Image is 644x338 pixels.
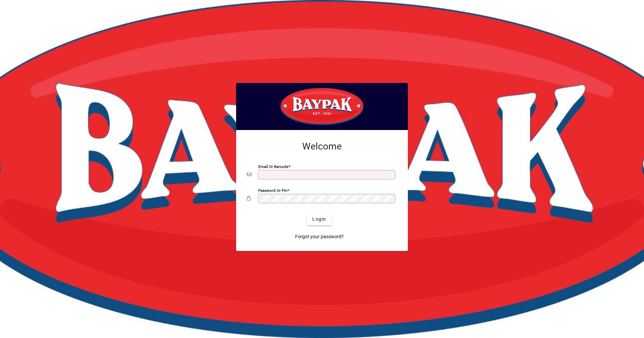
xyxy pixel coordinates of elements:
[247,141,397,152] h2: Welcome
[307,213,331,225] button: Login
[258,164,288,169] mat-label: Email or Barcode
[295,233,344,240] span: Forgot your password?
[258,188,287,193] mat-label: Password or Pin
[312,216,326,223] span: Login
[292,231,346,243] a: Forgot your password?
